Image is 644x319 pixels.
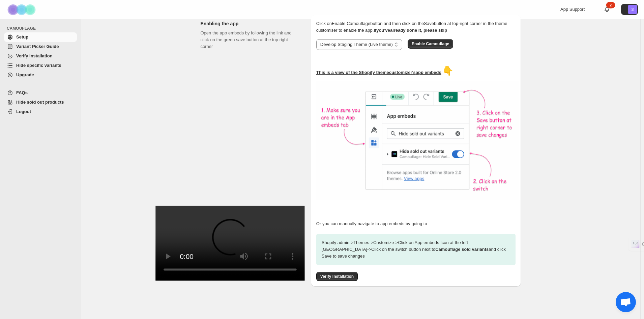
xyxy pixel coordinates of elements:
[4,107,77,116] a: Logout
[16,90,28,95] span: FAQs
[631,7,634,11] text: S
[16,53,53,58] span: Verify Installation
[616,292,636,312] div: Open chat
[7,26,78,31] span: CAMOUFLAGE
[4,98,77,107] a: Hide sold out products
[435,247,489,252] strong: Camouflage sold variants
[316,274,358,279] a: Verify Installation
[4,42,77,51] a: Variant Picker Guide
[5,0,39,19] img: Camouflage
[316,220,516,227] p: Or you can manually navigate to app embeds by going to
[316,234,516,265] p: Shopify admin -> Themes -> Customize -> Click on App embeds Icon at the left [GEOGRAPHIC_DATA] ->...
[316,81,519,200] img: camouflage-enable
[604,6,610,13] a: 2
[4,32,77,42] a: Setup
[316,70,441,75] u: This is a view of the Shopify theme customizer's app embeds
[374,28,447,33] b: If you've already done it, please skip
[442,66,453,76] span: 👇
[408,39,453,49] button: Enable Camouflage
[320,274,354,279] span: Verify Installation
[201,30,300,271] div: Open the app embeds by following the link and click on the green save button at the top right corner
[606,2,615,8] div: 2
[16,63,61,68] span: Hide specific variants
[4,51,77,61] a: Verify Installation
[316,272,358,281] button: Verify Installation
[560,7,585,12] span: App Support
[201,20,300,27] h2: Enabling the app
[4,61,77,70] a: Hide specific variants
[316,20,516,34] p: Click on Enable Camouflage button and then click on the Save button at top-right corner in the th...
[4,88,77,98] a: FAQs
[16,34,28,39] span: Setup
[16,100,64,105] span: Hide sold out products
[628,5,637,14] span: Avatar with initials S
[16,109,31,114] span: Logout
[16,44,59,49] span: Variant Picker Guide
[155,206,305,281] video: Enable Camouflage in theme app embeds
[16,72,34,77] span: Upgrade
[4,70,77,80] a: Upgrade
[408,41,453,46] a: Enable Camouflage
[412,41,449,47] span: Enable Camouflage
[621,4,638,15] button: Avatar with initials S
